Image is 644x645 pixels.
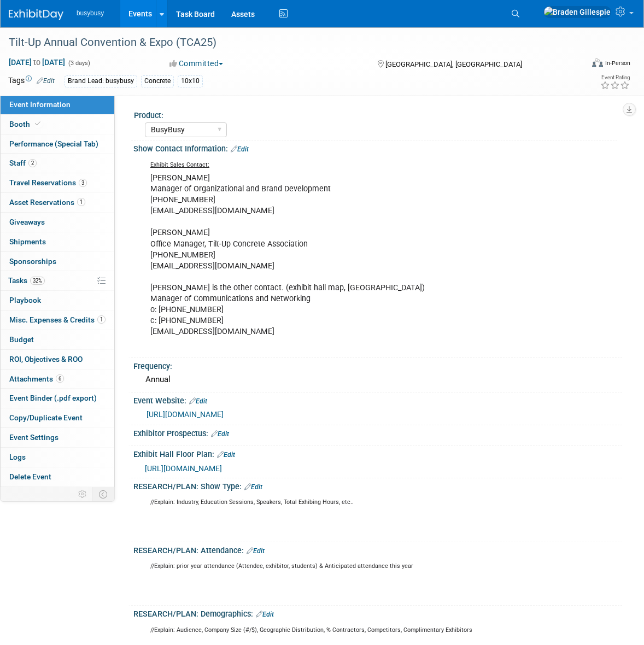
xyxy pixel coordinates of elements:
a: Edit [247,547,265,555]
div: [PERSON_NAME] Manager of Organizational and Brand Development [PHONE_NUMBER] [EMAIL_ADDRESS][DOMA... [143,156,524,354]
a: Travel Reservations3 [1,173,114,192]
td: Toggle Event Tabs [92,487,115,501]
a: Event Information [1,95,114,114]
span: [GEOGRAPHIC_DATA], [GEOGRAPHIC_DATA] [385,60,522,68]
a: Edit [37,77,55,85]
div: Event Format [534,57,630,73]
a: Tasks32% [1,271,114,290]
a: Edit [189,397,207,405]
a: ROI, Objectives & ROO [1,350,114,369]
span: (3 days) [67,60,90,67]
span: Event Binder (.pdf export) [9,394,97,402]
i: Booth reservation complete [35,121,40,127]
a: Giveaways [1,213,114,232]
span: Attachments [9,374,64,383]
button: Committed [166,58,227,69]
a: Edit [217,451,235,459]
div: Product: [134,107,617,121]
a: Attachments6 [1,370,114,389]
a: Staff2 [1,154,114,173]
span: Sponsorships [9,257,56,266]
div: Annual [142,371,614,388]
a: [URL][DOMAIN_NAME] [145,464,222,473]
a: Edit [231,145,249,153]
td: Tags [8,75,55,87]
div: Event Rating [600,75,630,80]
img: Braden Gillespie [543,6,611,18]
img: Format-Inperson.png [592,58,603,67]
div: Tilt-Up Annual Convention & Expo (TCA25) [5,33,570,52]
td: Personalize Event Tab Strip [73,487,92,501]
span: Asset Reservations [9,198,85,207]
a: Misc. Expenses & Credits1 [1,310,114,330]
div: Exhibit Hall Floor Plan: [133,446,622,460]
a: Performance (Special Tab) [1,134,114,154]
div: RESEARCH/PLAN: Show Type: [133,478,622,492]
div: Show Contact Information: [133,140,622,155]
a: [URL][DOMAIN_NAME] [147,410,224,419]
span: ROI, Objectives & ROO [9,355,83,363]
div: RESEARCH/PLAN: Attendance: [133,542,622,556]
a: Budget [1,330,114,349]
div: RESEARCH/PLAN: Demographics: [133,606,622,620]
a: Edit [256,611,274,618]
span: Delete Event [9,472,51,481]
div: Concrete [141,75,174,87]
span: 2 [28,159,37,167]
span: Giveaways [9,218,45,226]
a: Asset Reservations1 [1,193,114,212]
span: [DATE] [DATE] [8,57,66,67]
span: Event Settings [9,433,58,442]
sup: //Explain: Industry, Education Sessions, Speakers, Total Exhibing Hours, etc.. [150,499,354,506]
sup: //Explain: prior year attendance (Attendee, exhibitor, students) & Anticipated attendance this year [150,562,413,570]
span: Booth [9,120,43,128]
div: Exhibitor Prospectus: [133,425,622,439]
span: busybusy [77,9,104,17]
span: Misc. Expenses & Credits [9,315,106,324]
span: Event Information [9,100,71,109]
div: In-Person [605,59,630,67]
div: Frequency: [133,358,622,372]
div: 10x10 [178,75,203,87]
div: Event Website: [133,392,622,407]
span: 3 [79,179,87,187]
a: Sponsorships [1,252,114,271]
sup: //Explain: Audience, Company Size (#/$), Geographic Distribution, % Contractors, Competitors, Com... [150,626,472,634]
a: Edit [244,483,262,491]
a: Event Binder (.pdf export) [1,389,114,408]
a: Logs [1,448,114,467]
u: Exhibit Sales Contact: [150,161,209,168]
a: Copy/Duplicate Event [1,408,114,427]
span: 6 [56,374,64,383]
span: to [32,58,42,67]
span: Tasks [8,276,45,285]
span: Travel Reservations [9,178,87,187]
span: 1 [97,315,106,324]
span: Shipments [9,237,46,246]
span: Logs [9,453,26,461]
span: Playbook [9,296,41,304]
a: Booth [1,115,114,134]
span: Copy/Duplicate Event [9,413,83,422]
a: Delete Event [1,467,114,486]
img: ExhibitDay [9,9,63,20]
a: Edit [211,430,229,438]
a: Shipments [1,232,114,251]
span: 32% [30,277,45,285]
a: Event Settings [1,428,114,447]
span: Performance (Special Tab) [9,139,98,148]
span: 1 [77,198,85,206]
a: Playbook [1,291,114,310]
span: Staff [9,159,37,167]
span: Budget [9,335,34,344]
div: Brand Lead: busybusy [65,75,137,87]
